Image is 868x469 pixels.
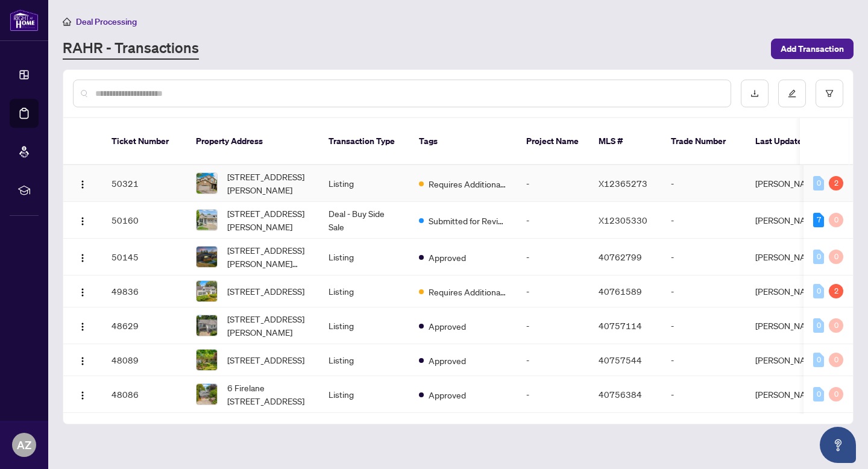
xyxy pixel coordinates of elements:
[78,180,87,189] img: Logo
[599,178,647,189] span: X12365273
[517,344,589,376] td: -
[73,316,92,335] button: Logo
[599,354,642,365] span: 40757544
[778,80,806,107] button: edit
[78,253,87,263] img: Logo
[319,239,409,275] td: Listing
[661,307,746,344] td: -
[78,356,87,366] img: Logo
[319,118,409,165] th: Transaction Type
[63,17,71,26] span: home
[829,213,843,227] div: 0
[813,284,824,298] div: 0
[750,89,759,98] span: download
[319,344,409,376] td: Listing
[197,315,217,336] img: thumbnail-img
[599,251,642,262] span: 40762799
[813,387,824,401] div: 0
[73,247,92,266] button: Logo
[319,165,409,202] td: Listing
[63,38,199,60] a: RAHR - Transactions
[829,353,843,367] div: 0
[197,384,217,404] img: thumbnail-img
[661,344,746,376] td: -
[517,239,589,275] td: -
[319,307,409,344] td: Listing
[746,239,836,275] td: [PERSON_NAME]
[102,376,186,413] td: 48086
[227,207,309,233] span: [STREET_ADDRESS][PERSON_NAME]
[227,285,304,298] span: [STREET_ADDRESS]
[227,244,309,270] span: [STREET_ADDRESS][PERSON_NAME][PERSON_NAME]
[78,391,87,400] img: Logo
[746,165,836,202] td: [PERSON_NAME]
[746,307,836,344] td: [PERSON_NAME]
[813,213,824,227] div: 7
[746,202,836,239] td: [PERSON_NAME]
[17,436,31,453] span: AZ
[829,387,843,401] div: 0
[429,388,466,401] span: Approved
[227,381,309,408] span: 6 Firelane [STREET_ADDRESS]
[73,385,92,404] button: Logo
[409,118,517,165] th: Tags
[771,39,854,59] button: Add Transaction
[197,281,217,301] img: thumbnail-img
[102,165,186,202] td: 50321
[661,165,746,202] td: -
[661,275,746,307] td: -
[813,250,824,264] div: 0
[319,202,409,239] td: Deal - Buy Side Sale
[319,275,409,307] td: Listing
[102,307,186,344] td: 48629
[10,9,39,31] img: logo
[102,275,186,307] td: 49836
[517,275,589,307] td: -
[78,216,87,226] img: Logo
[76,16,137,27] span: Deal Processing
[429,319,466,333] span: Approved
[517,118,589,165] th: Project Name
[517,165,589,202] td: -
[829,284,843,298] div: 2
[661,376,746,413] td: -
[227,312,309,339] span: [STREET_ADDRESS][PERSON_NAME]
[813,353,824,367] div: 0
[197,350,217,370] img: thumbnail-img
[813,318,824,333] div: 0
[661,118,746,165] th: Trade Number
[102,118,186,165] th: Ticket Number
[73,282,92,301] button: Logo
[781,39,844,58] span: Add Transaction
[517,307,589,344] td: -
[741,80,769,107] button: download
[517,376,589,413] td: -
[429,214,507,227] span: Submitted for Review
[197,247,217,267] img: thumbnail-img
[589,118,661,165] th: MLS #
[788,89,796,98] span: edit
[227,353,304,367] span: [STREET_ADDRESS]
[73,174,92,193] button: Logo
[102,344,186,376] td: 48089
[829,318,843,333] div: 0
[73,210,92,230] button: Logo
[186,118,319,165] th: Property Address
[73,350,92,370] button: Logo
[746,118,836,165] th: Last Updated By
[746,376,836,413] td: [PERSON_NAME]
[820,427,856,463] button: Open asap
[197,210,217,230] img: thumbnail-img
[661,202,746,239] td: -
[746,344,836,376] td: [PERSON_NAME]
[429,354,466,367] span: Approved
[599,215,647,225] span: X12305330
[429,285,507,298] span: Requires Additional Docs
[829,250,843,264] div: 0
[429,251,466,264] span: Approved
[599,286,642,297] span: 40761589
[197,173,217,194] img: thumbnail-img
[813,176,824,190] div: 0
[816,80,843,107] button: filter
[661,239,746,275] td: -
